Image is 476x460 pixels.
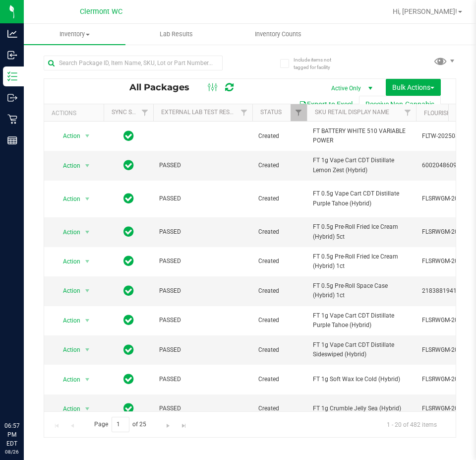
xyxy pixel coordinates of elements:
[123,192,134,205] span: In Sync
[241,30,315,39] span: Inventory Counts
[379,417,445,432] span: 1 - 20 of 482 items
[313,340,410,359] span: FT 1g Vape Cart CDT Distillate Sideswiped (Hybrid)
[7,71,17,81] inline-svg: Inventory
[123,254,134,268] span: In Sync
[54,343,81,357] span: Action
[258,257,301,266] span: Created
[236,104,252,121] a: Filter
[123,284,134,298] span: In Sync
[400,104,416,121] a: Filter
[258,286,301,296] span: Created
[159,227,246,237] span: PASSED
[258,194,301,203] span: Created
[159,345,246,355] span: PASSED
[177,417,191,430] a: Go to the last page
[258,161,301,170] span: Created
[146,30,206,39] span: Lab Results
[260,109,282,116] a: Status
[81,159,94,173] span: select
[123,129,134,143] span: In Sync
[7,114,17,124] inline-svg: Retail
[54,314,81,328] span: Action
[7,50,17,60] inline-svg: Inbound
[159,161,246,170] span: PASSED
[313,156,410,175] span: FT 1g Vape Cart CDT Distillate Lemon Zest (Hybrid)
[125,24,227,45] a: Lab Results
[258,227,301,237] span: Created
[81,129,94,143] span: select
[313,127,410,145] span: FT BATTERY WHITE 510 VARIABLE POWER
[54,402,81,416] span: Action
[7,93,17,103] inline-svg: Outbound
[81,373,94,387] span: select
[7,135,17,145] inline-svg: Reports
[258,131,301,141] span: Created
[24,30,125,39] span: Inventory
[258,316,301,325] span: Created
[81,284,94,298] span: select
[7,29,17,39] inline-svg: Analytics
[393,7,457,15] span: Hi, [PERSON_NAME]!
[313,222,410,241] span: FT 0.5g Pre-Roll Fried Ice Cream (Hybrid) 5ct
[313,252,410,271] span: FT 0.5g Pre-Roll Fried Ice Cream (Hybrid) 1ct
[54,255,81,268] span: Action
[386,79,441,96] button: Bulk Actions
[123,225,134,239] span: In Sync
[112,109,150,116] a: Sync Status
[313,404,410,413] span: FT 1g Crumble Jelly Sea (Hybrid)
[54,284,81,298] span: Action
[81,343,94,357] span: select
[24,24,125,45] a: Inventory
[161,417,176,430] a: Go to the next page
[81,225,94,239] span: select
[161,109,239,116] a: External Lab Test Result
[54,129,81,143] span: Action
[159,316,246,325] span: PASSED
[81,402,94,416] span: select
[313,375,410,384] span: FT 1g Soft Wax Ice Cold (Hybrid)
[129,82,199,93] span: All Packages
[313,281,410,300] span: FT 0.5g Pre-Roll Space Case (Hybrid) 1ct
[294,56,343,71] span: Include items not tagged for facility
[258,345,301,355] span: Created
[258,404,301,413] span: Created
[313,311,410,330] span: FT 1g Vape Cart CDT Distillate Purple Tahoe (Hybrid)
[44,56,223,70] input: Search Package ID, Item Name, SKU, Lot or Part Number...
[81,314,94,328] span: select
[81,255,94,268] span: select
[315,109,389,116] a: SKU Retail Display Name
[159,286,246,296] span: PASSED
[54,225,81,239] span: Action
[227,24,329,45] a: Inventory Counts
[137,104,153,121] a: Filter
[10,381,40,410] iframe: Resource center
[54,373,81,387] span: Action
[54,192,81,206] span: Action
[123,401,134,415] span: In Sync
[86,417,155,432] span: Page of 25
[293,96,359,113] button: Export to Excel
[112,417,129,432] input: 1
[291,104,307,121] a: Filter
[123,158,134,172] span: In Sync
[81,192,94,206] span: select
[159,375,246,384] span: PASSED
[359,96,441,113] button: Receive Non-Cannabis
[392,83,434,91] span: Bulk Actions
[159,194,246,203] span: PASSED
[313,189,410,208] span: FT 0.5g Vape Cart CDT Distillate Purple Tahoe (Hybrid)
[54,159,81,173] span: Action
[123,372,134,386] span: In Sync
[159,257,246,266] span: PASSED
[80,7,122,16] span: Clermont WC
[52,110,100,117] div: Actions
[4,448,19,456] p: 08/26
[123,343,134,357] span: In Sync
[123,313,134,327] span: In Sync
[258,375,301,384] span: Created
[4,421,19,448] p: 06:57 PM EDT
[159,404,246,413] span: PASSED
